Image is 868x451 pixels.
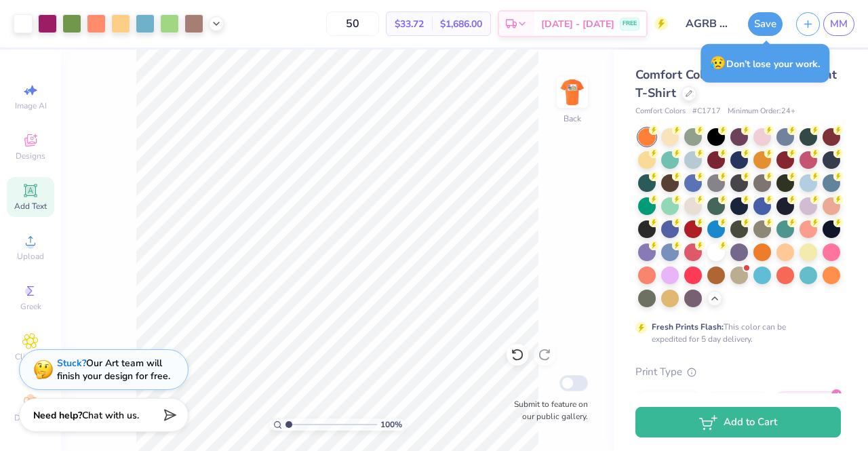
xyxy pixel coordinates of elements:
a: MM [823,12,854,36]
div: Don’t lose your work. [701,44,829,83]
span: # C1717 [692,106,721,117]
span: 😥 [710,54,726,72]
button: Save [748,12,783,36]
span: Decorate [14,412,47,423]
span: Add Text [14,201,47,212]
input: Untitled Design [675,10,741,37]
span: Designs [16,151,45,161]
span: $33.72 [395,17,424,31]
span: Greek [20,301,41,312]
strong: Fresh Prints Flash: [652,321,724,332]
span: Comfort Colors Adult Heavyweight T-Shirt [635,66,837,101]
span: Minimum Order: 24 + [728,106,795,117]
input: – – [326,12,379,36]
div: Digital Print [774,391,840,412]
span: 100 % [380,418,402,431]
span: Image AI [15,100,47,111]
span: $1,686.00 [440,17,482,31]
span: Comfort Colors [635,106,686,117]
div: Embroidery [705,391,770,412]
div: Screen Print [635,391,701,412]
div: Back [564,113,581,125]
span: Clipart & logos [7,351,54,373]
div: Our Art team will finish your design for free. [57,357,170,383]
span: [DATE] - [DATE] [541,17,614,31]
span: FREE [623,19,637,28]
strong: Need help? [33,409,82,422]
label: Submit to feature on our public gallery. [507,398,588,423]
div: This color can be expedited for 5 day delivery. [652,321,818,345]
span: Chat with us. [82,409,139,422]
div: Print Type [635,364,841,380]
span: MM [830,16,848,32]
span: Upload [17,251,44,262]
strong: Stuck? [57,357,86,370]
img: Back [559,79,586,106]
button: Add to Cart [635,407,841,437]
